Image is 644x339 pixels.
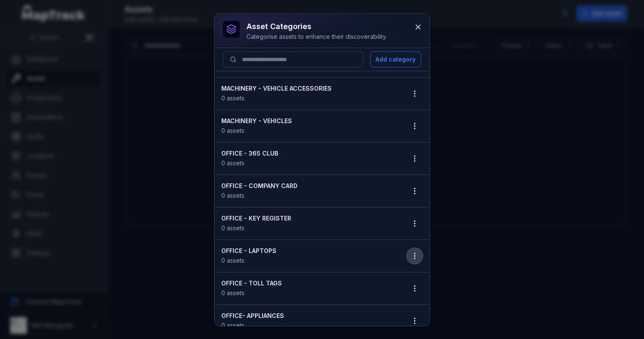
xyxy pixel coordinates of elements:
strong: OFFICE - TOLL TAGS [221,279,398,288]
button: Add category [370,51,421,67]
strong: MACHINERY - VEHICLES [221,117,398,125]
span: 0 assets [221,192,244,199]
h3: asset categories [247,21,387,32]
strong: OFFICE - COMPANY CARD [221,182,398,190]
strong: OFFICE - LAPTOPS [221,247,398,255]
span: 0 assets [221,322,244,329]
span: 0 assets [221,289,244,296]
span: 0 assets [221,224,244,231]
strong: OFFICE - KEY REGISTER [221,214,398,223]
strong: OFFICE- APPLIANCES [221,312,398,320]
div: Categorise assets to enhance their discoverability. [247,32,387,41]
span: 0 assets [221,159,244,167]
strong: MACHINERY - VEHICLE ACCESSORIES [221,84,398,93]
strong: OFFICE - 365 CLUB [221,149,398,158]
span: 0 assets [221,257,244,264]
span: 0 assets [221,94,244,102]
span: 0 assets [221,127,244,134]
